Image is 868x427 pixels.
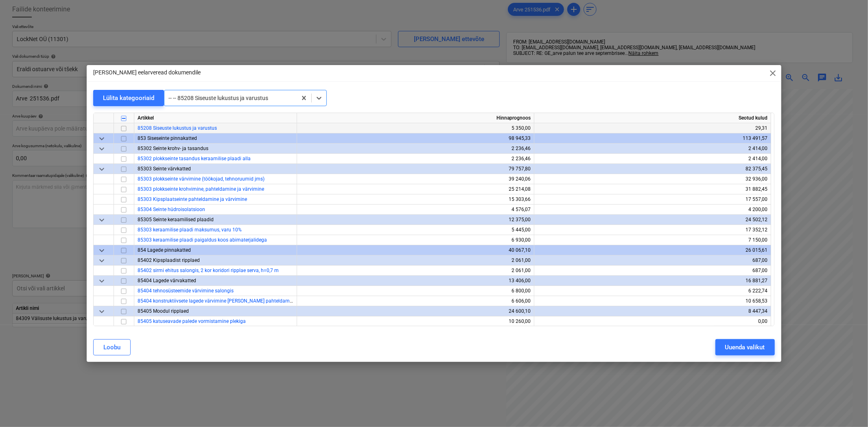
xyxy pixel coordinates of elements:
[538,205,767,215] div: 4 200,00
[297,113,534,123] div: Hinnaprognoos
[138,196,247,202] a: 85303 Kipsplaatseinte pahteldamine ja värvimine
[138,247,191,253] span: 854 Lagede pinnakatted
[538,235,767,245] div: 7 150,00
[97,307,107,316] span: keyboard_arrow_down
[538,306,767,316] div: 8 447,34
[93,90,164,106] button: Lülita kategooriaid
[768,68,778,78] span: close
[138,166,191,172] span: 85303 Seinte värvkatted
[300,215,531,225] div: 12 375,00
[300,164,531,174] div: 79 757,80
[97,164,107,174] span: keyboard_arrow_down
[300,174,531,184] div: 39 240,06
[827,388,868,427] iframe: Chat Widget
[138,308,189,314] span: 85405 Moodul ripplaed
[138,156,251,161] a: 85302 plokkseinte tasandus keraamilise plaadi alla
[534,113,771,123] div: Seotud kulud
[97,134,107,144] span: keyboard_arrow_down
[300,296,531,306] div: 6 606,00
[725,342,765,353] div: Uuenda valikut
[93,68,201,77] p: [PERSON_NAME] eelarveread dokumendile
[138,135,197,141] span: 853 Siseseinte pinnakatted
[138,298,300,304] a: 85404 konstruktiivsete lagede värvimine [PERSON_NAME] pahteldamiseta
[300,184,531,194] div: 25 214,08
[538,286,767,296] div: 6 222,74
[138,318,246,324] a: 85405 katuseavade palede vormistamine plekiga
[300,133,531,144] div: 98 945,33
[300,144,531,154] div: 2 236,46
[300,194,531,205] div: 15 303,66
[300,245,531,255] div: 40 067,10
[138,176,265,182] a: 85303 plokkseinte värvimine (töökojad, tehnoruumid jms)
[300,205,531,215] div: 4 576,07
[538,154,767,164] div: 2 414,00
[300,276,531,286] div: 13 406,00
[138,288,234,294] a: 85404 tehnosüsteemide värvimine salongis
[538,133,767,144] div: 113 491,57
[97,215,107,225] span: keyboard_arrow_down
[138,257,200,263] span: 85402 Kipsplaadist ripplaed
[538,255,767,266] div: 687,00
[300,316,531,327] div: 10 260,00
[538,144,767,154] div: 2 414,00
[538,215,767,225] div: 24 502,12
[715,339,775,355] button: Uuenda valikut
[97,256,107,266] span: keyboard_arrow_down
[103,342,120,353] div: Loobu
[138,217,214,222] span: 85305 Seinte keraamilised plaadid
[138,146,208,151] span: 85302 Seinte krohv- ja tasandus
[103,93,154,103] div: Lülita kategooriaid
[300,225,531,235] div: 5 445,00
[138,207,205,212] a: 85304 Seinte hüdroisolatsioon
[138,237,267,243] a: 85303 keraamilise plaadi paigaldus koos abimaterjalidega
[138,278,196,283] span: 85404 Lagede värvakatted
[300,266,531,276] div: 2 061,00
[538,225,767,235] div: 17 352,12
[538,123,767,133] div: 29,31
[138,186,264,192] a: 85303 plokkseinte krohvimine, pahteldamine ja värvimine
[538,316,767,327] div: 0,00
[138,125,217,131] a: 85208 Siseuste lukustus ja varustus
[138,268,279,273] a: 85402 sirmi ehitus salongis, 2 kor koridori ripplae serva, h=0,7 m
[300,154,531,164] div: 2 236,46
[300,235,531,245] div: 6 930,00
[138,298,300,304] span: 85404 konstruktiivsete lagede värvimine ilma pahteldamiseta
[538,296,767,306] div: 10 658,53
[538,276,767,286] div: 16 881,27
[538,266,767,276] div: 687,00
[138,227,242,233] a: 85303 keraamilise plaadi maksumus, varu 10%
[538,164,767,174] div: 82 375,45
[300,123,531,133] div: 5 350,00
[538,194,767,205] div: 17 557,00
[538,174,767,184] div: 32 936,00
[97,144,107,154] span: keyboard_arrow_down
[300,306,531,316] div: 24 600,10
[97,246,107,255] span: keyboard_arrow_down
[538,184,767,194] div: 31 882,45
[93,339,131,355] button: Loobu
[538,245,767,255] div: 26 015,61
[97,276,107,286] span: keyboard_arrow_down
[300,286,531,296] div: 6 800,00
[134,113,297,123] div: Artikkel
[300,255,531,266] div: 2 061,00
